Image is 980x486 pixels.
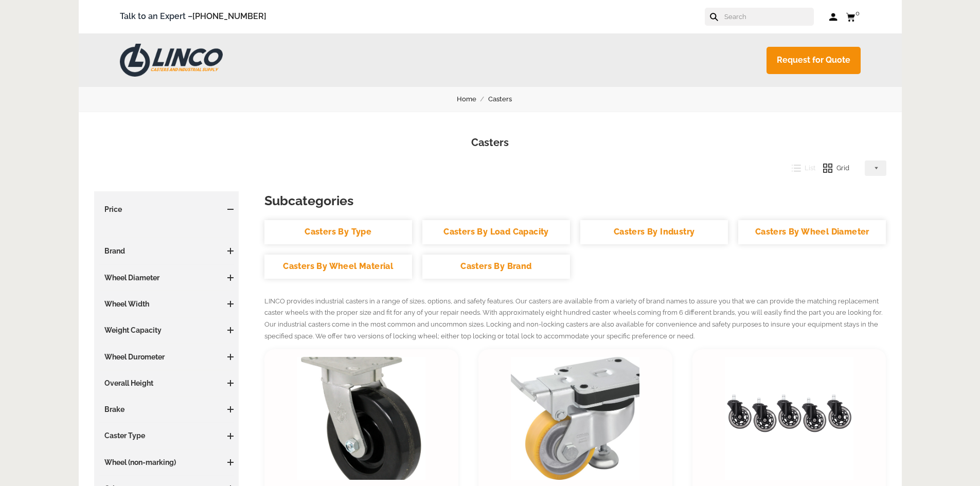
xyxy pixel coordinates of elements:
h3: Wheel Width [99,299,234,309]
h3: Overall Height [99,378,234,388]
h3: Brand [99,246,234,256]
span: Talk to an Expert – [120,10,266,24]
a: 0 [846,10,861,23]
a: [PHONE_NUMBER] [192,11,266,21]
a: Casters By Type [264,220,412,244]
input: Search [723,8,814,26]
a: Log in [829,12,838,22]
a: Casters [488,94,524,105]
h3: Wheel (non-marking) [99,457,234,467]
h3: Wheel Durometer [99,352,234,362]
a: Home [457,94,488,105]
span: 0 [856,9,860,17]
button: Grid [815,160,849,176]
h3: Weight Capacity [99,325,234,335]
h1: Casters [94,135,886,150]
a: Casters By Brand [422,255,570,279]
button: List [784,160,816,176]
p: LINCO provides industrial casters in a range of sizes, options, and safety features. Our casters ... [264,296,886,343]
h3: Wheel Diameter [99,273,234,283]
h3: Price [99,204,234,214]
img: LINCO CASTERS & INDUSTRIAL SUPPLY [120,44,223,77]
a: Casters By Wheel Diameter [738,220,886,244]
h3: Brake [99,404,234,415]
a: Casters By Industry [580,220,728,244]
a: Casters By Wheel Material [264,255,412,279]
h3: Caster Type [99,430,234,441]
a: Request for Quote [767,47,861,74]
a: Casters By Load Capacity [422,220,570,244]
h3: Subcategories [264,191,886,210]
